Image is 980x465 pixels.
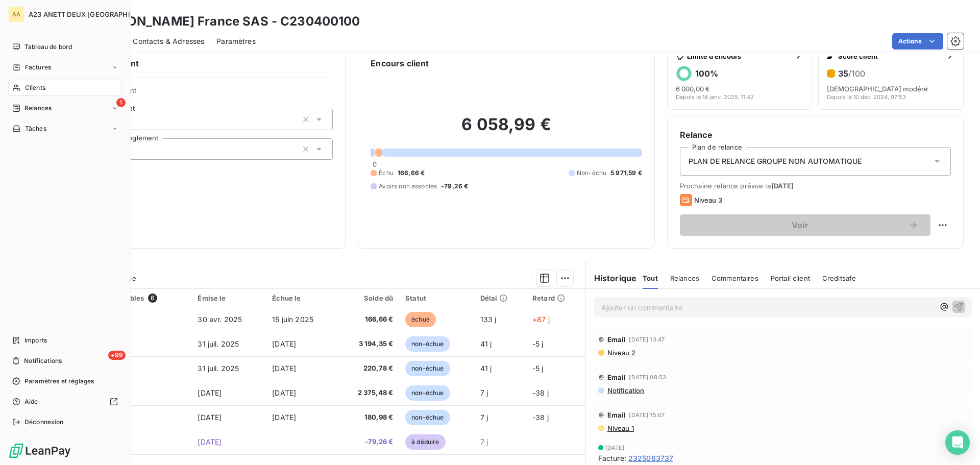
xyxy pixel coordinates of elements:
span: 166,66 € [398,168,425,178]
span: non-échue [405,361,450,376]
h6: Informations client [62,57,333,69]
span: Non-échu [577,168,606,178]
button: Actions [892,33,943,50]
span: PLAN DE RELANCE GROUPE NON AUTOMATIQUE [689,156,862,166]
span: Facture : [598,453,626,463]
span: 30 avr. 2025 [198,315,242,324]
h3: [PERSON_NAME] France SAS - C230400100 [90,12,360,31]
span: Email [607,411,626,419]
a: Aide [8,394,122,410]
span: 1 [116,98,126,107]
span: 7 j [480,437,488,446]
span: Factures [25,63,51,72]
span: [DATE] [272,339,296,348]
span: 220,78 € [342,363,393,374]
span: [DATE] 15:07 [629,412,665,418]
img: Logo LeanPay [8,443,71,459]
span: -5 j [532,339,544,348]
span: Prochaine relance prévue le [680,182,951,190]
span: Niveau 3 [694,196,722,204]
div: Statut [405,294,468,302]
div: Solde dû [342,294,393,302]
span: Portail client [771,274,810,282]
span: Propriétés Client [82,86,333,101]
span: 3 194,35 € [342,339,393,349]
span: -38 j [532,413,549,422]
span: Creditsafe [822,274,856,282]
span: 41 j [480,339,492,348]
h6: 35 [838,68,865,79]
span: [DATE] [272,364,296,373]
span: +87 j [532,315,550,324]
div: AA [8,6,24,22]
span: [DATE] 08:53 [629,374,666,380]
span: [DATE] [771,182,794,190]
span: [DATE] [198,388,222,397]
span: Échu [379,168,394,178]
span: /100 [848,68,865,79]
span: Email [607,373,626,381]
span: 7 j [480,388,488,397]
span: -5 j [532,364,544,373]
span: Aide [24,397,38,406]
span: Relances [670,274,699,282]
span: Limite d’encours [687,52,791,60]
span: non-échue [405,336,450,352]
span: 180,98 € [342,412,393,423]
span: 2325063737 [628,453,674,463]
div: Échue le [272,294,330,302]
span: Paramètres et réglages [24,377,94,386]
span: [DATE] [272,413,296,422]
span: [DATE] 13:47 [629,336,665,342]
span: Relances [24,104,52,113]
h6: Relance [680,129,951,141]
h6: 100 % [695,68,718,79]
span: 133 j [480,315,497,324]
span: [DATE] [605,445,625,451]
h2: 6 058,99 € [371,114,642,145]
span: 31 juil. 2025 [198,364,239,373]
span: -79,26 € [342,437,393,447]
span: Déconnexion [24,418,64,427]
span: Clients [25,83,45,92]
span: Voir [692,221,908,229]
span: 6 [148,293,157,303]
span: à déduire [405,434,445,450]
div: Open Intercom Messenger [945,430,970,455]
span: 166,66 € [342,314,393,325]
span: Niveau 2 [606,349,635,357]
span: non-échue [405,410,450,425]
span: 7 j [480,413,488,422]
div: Émise le [198,294,260,302]
span: Paramètres [216,36,256,46]
span: [DEMOGRAPHIC_DATA] modéré [827,85,928,93]
span: 41 j [480,364,492,373]
span: Imports [24,336,47,345]
span: Score client [838,52,942,60]
button: Limite d’encours100%6 000,00 €Depuis le 14 janv. 2025, 11:42 [667,44,813,110]
span: +99 [108,351,126,360]
span: Avoirs non associés [379,182,437,191]
span: 5 971,59 € [610,168,642,178]
span: Contacts & Adresses [133,36,204,46]
span: Notifications [24,356,62,365]
div: Pièces comptables [81,293,186,303]
span: Email [607,335,626,344]
span: -38 j [532,388,549,397]
h6: Historique [586,272,637,284]
span: 15 juin 2025 [272,315,313,324]
button: Voir [680,214,930,236]
span: Depuis le 10 déc. 2024, 07:53 [827,94,906,100]
button: Score client35/100[DEMOGRAPHIC_DATA] modéréDepuis le 10 déc. 2024, 07:53 [818,44,964,110]
div: Retard [532,294,579,302]
span: [DATE] [272,388,296,397]
span: Niveau 1 [606,424,634,432]
span: Notification [606,386,645,395]
span: Tout [643,274,658,282]
h6: Encours client [371,57,429,69]
span: 6 000,00 € [676,85,710,93]
span: 31 juil. 2025 [198,339,239,348]
span: [DATE] [198,437,222,446]
div: Délai [480,294,520,302]
span: non-échue [405,385,450,401]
